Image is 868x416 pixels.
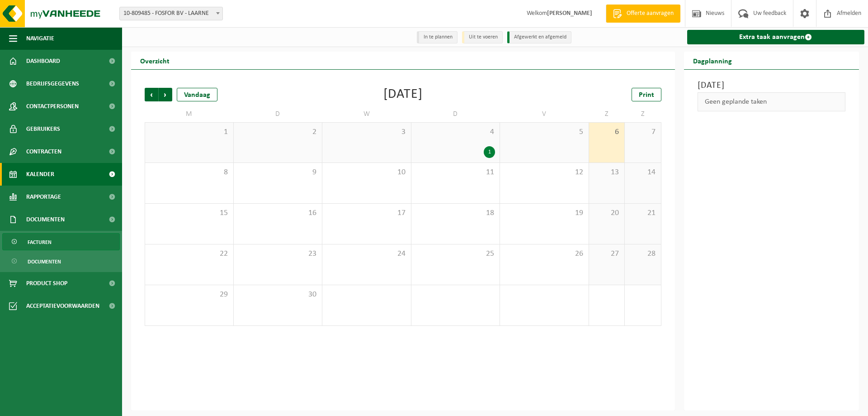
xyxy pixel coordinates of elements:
span: 8 [150,167,229,177]
span: 10-809485 - FOSFOR BV - LAARNE [119,7,223,20]
li: Uit te voeren [462,31,503,43]
li: Afgewerkt en afgemeld [507,31,571,43]
div: Geen geplande taken [698,92,846,111]
span: 10 [327,167,406,177]
span: 25 [416,249,495,259]
span: 4 [416,127,495,137]
span: 20 [594,208,620,218]
span: Acceptatievoorwaarden [26,295,99,317]
td: D [234,106,323,122]
span: Contracten [26,140,61,163]
td: M [145,106,234,122]
span: 1 [150,127,229,137]
span: 16 [238,208,318,218]
span: 13 [594,167,620,177]
a: Print [632,88,661,101]
td: D [411,106,500,122]
span: 10-809485 - FOSFOR BV - LAARNE [120,7,222,20]
span: Dashboard [26,50,60,72]
span: Contactpersonen [26,95,79,118]
span: 6 [594,127,620,137]
div: [DATE] [383,88,423,101]
span: 23 [238,249,318,259]
span: Navigatie [26,27,54,50]
h3: [DATE] [698,79,846,92]
span: 3 [327,127,406,137]
span: 21 [629,208,656,218]
span: 7 [629,127,656,137]
td: Z [589,106,625,122]
a: Extra taak aanvragen [687,30,865,44]
h2: Overzicht [131,52,179,69]
span: Facturen [28,234,52,251]
span: 30 [238,290,318,300]
span: 24 [327,249,406,259]
span: 12 [505,167,584,177]
span: 28 [629,249,656,259]
span: Documenten [26,208,65,231]
span: Vorige [145,88,158,101]
span: Kalender [26,163,54,186]
span: Product Shop [26,272,67,295]
span: 5 [505,127,584,137]
a: Offerte aanvragen [606,5,680,23]
span: Print [639,91,654,99]
div: Vandaag [177,88,217,101]
strong: [PERSON_NAME] [547,10,592,17]
span: 19 [505,208,584,218]
div: 1 [484,146,495,158]
span: 18 [416,208,495,218]
span: 9 [238,167,318,177]
span: 29 [150,290,229,300]
span: Bedrijfsgegevens [26,72,79,95]
span: 11 [416,167,495,177]
span: 14 [629,167,656,177]
a: Facturen [2,233,120,250]
span: Documenten [28,253,61,270]
h2: Dagplanning [684,52,741,69]
span: Offerte aanvragen [624,9,676,18]
span: Gebruikers [26,118,60,140]
span: 17 [327,208,406,218]
span: 27 [594,249,620,259]
td: V [500,106,589,122]
span: 2 [238,127,318,137]
a: Documenten [2,253,120,270]
li: In te plannen [417,31,458,43]
td: Z [625,106,661,122]
span: 22 [150,249,229,259]
span: 15 [150,208,229,218]
td: W [322,106,411,122]
span: Volgende [159,88,172,101]
span: 26 [505,249,584,259]
span: Rapportage [26,186,61,208]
